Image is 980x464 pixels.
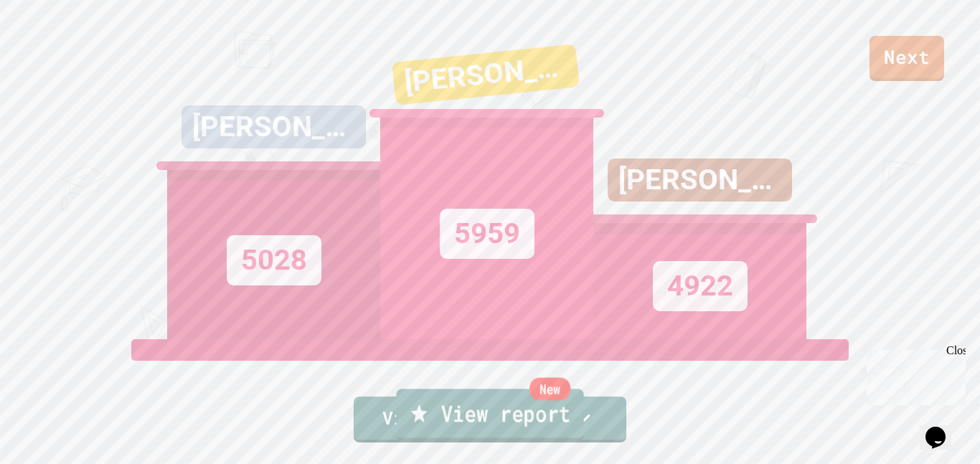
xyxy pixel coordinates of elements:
div: Chat with us now!Close [6,6,99,91]
a: Next [870,36,944,81]
div: 5959 [440,209,534,259]
div: [PERSON_NAME] [392,44,580,105]
div: New [529,378,571,401]
div: [PERSON_NAME] [182,105,366,148]
div: [PERSON_NAME] [608,158,792,202]
iframe: chat widget [920,407,966,450]
a: View report [396,389,583,440]
div: 5028 [227,235,321,285]
iframe: chat widget [861,344,966,405]
div: 4922 [653,261,748,311]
